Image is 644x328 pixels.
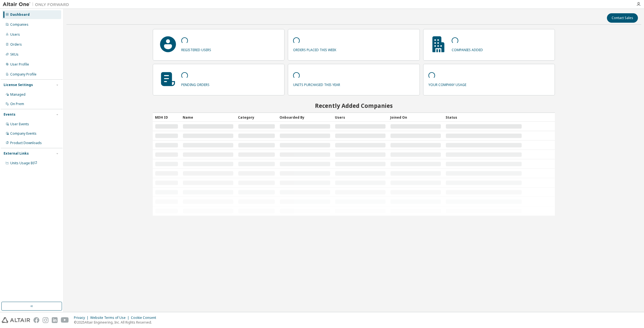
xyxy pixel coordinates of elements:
[10,72,37,77] div: Company Profile
[452,46,483,52] p: companies added
[10,102,24,106] div: On Prem
[74,316,90,320] div: Privacy
[607,13,638,23] button: Contact Sales
[335,113,386,122] div: Users
[74,320,159,325] p: © 2025 Altair Engineering, Inc. All Rights Reserved.
[52,317,58,323] img: linkedin.svg
[4,112,15,117] div: Events
[10,141,42,145] div: Product Downloads
[293,81,340,87] p: units purchased this year
[153,102,555,109] h2: Recently Added Companies
[10,22,29,27] div: Companies
[155,113,178,122] div: MDH ID
[10,42,22,47] div: Orders
[428,81,466,87] p: your company usage
[293,46,336,52] p: orders placed this week
[280,113,330,122] div: Onboarded By
[10,131,37,136] div: Company Events
[43,317,48,323] img: instagram.svg
[131,316,159,320] div: Cookie Consent
[33,317,39,323] img: facebook.svg
[183,113,234,122] div: Name
[61,317,69,323] img: youtube.svg
[10,52,19,57] div: SKUs
[181,81,210,87] p: pending orders
[2,317,30,323] img: altair_logo.svg
[10,32,20,37] div: Users
[4,83,33,87] div: License Settings
[90,316,131,320] div: Website Terms of Use
[10,12,30,17] div: Dashboard
[10,161,37,165] span: Units Usage BI
[10,122,29,126] div: User Events
[10,92,25,97] div: Managed
[181,46,211,52] p: registered users
[10,62,29,67] div: User Profile
[446,113,522,122] div: Status
[238,113,275,122] div: Category
[3,2,72,7] img: Altair One
[390,113,441,122] div: Joined On
[4,151,29,156] div: External Links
